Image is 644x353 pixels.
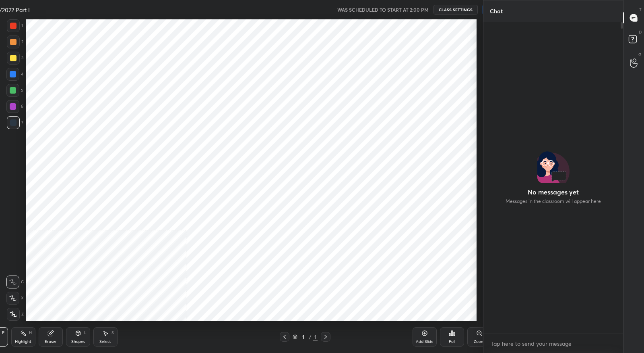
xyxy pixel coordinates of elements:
[71,340,85,344] div: Shapes
[416,340,433,344] div: Add Slide
[639,6,642,13] p: T
[337,6,429,13] h5: WAS SCHEDULED TO START AT 2:00 PM
[313,333,318,340] div: 1
[7,19,23,32] div: 1
[483,5,519,15] button: START CLASS
[7,36,23,48] div: 2
[6,84,23,97] div: 5
[111,331,114,335] div: S
[6,292,24,305] div: X
[433,5,478,15] button: CLASS SETTINGS
[84,331,87,335] div: L
[449,340,455,344] div: Poll
[7,52,23,65] div: 3
[639,29,642,35] p: D
[638,52,642,58] p: G
[29,331,32,335] div: H
[99,340,111,344] div: Select
[45,340,57,344] div: Eraser
[309,334,311,339] div: /
[2,331,4,335] div: P
[7,116,23,129] div: 7
[299,334,307,339] div: 1
[6,276,24,288] div: C
[15,340,31,344] div: Highlight
[6,100,23,113] div: 6
[483,0,509,22] p: Chat
[7,308,24,321] div: Z
[474,340,485,344] div: Zoom
[6,68,23,81] div: 4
